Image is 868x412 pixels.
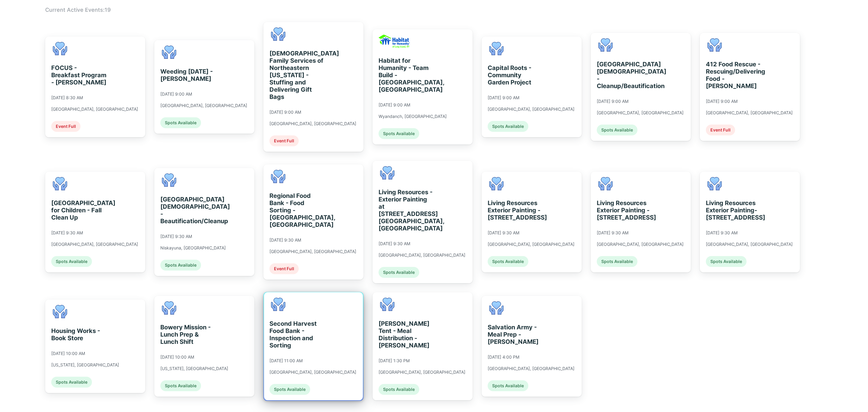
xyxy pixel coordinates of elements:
[160,380,201,391] div: Spots Available
[269,135,299,146] div: Event Full
[488,106,574,112] div: [GEOGRAPHIC_DATA], [GEOGRAPHIC_DATA]
[269,249,356,254] div: [GEOGRAPHIC_DATA], [GEOGRAPHIC_DATA]
[51,377,92,388] div: Spots Available
[488,95,519,100] div: [DATE] 9:00 AM
[706,230,737,236] div: [DATE] 9:30 AM
[488,64,543,86] div: Capital Roots - Community Garden Project
[597,256,637,267] div: Spots Available
[379,320,434,349] div: [PERSON_NAME] Tent - Meal Distribution - [PERSON_NAME]
[51,351,85,356] div: [DATE] 10:00 AM
[269,358,303,363] div: [DATE] 11:00 AM
[379,189,434,232] div: Living Resources - Exterior Painting at [STREET_ADDRESS] [GEOGRAPHIC_DATA], [GEOGRAPHIC_DATA]
[706,199,761,221] div: Living Resources Exterior Painting- [STREET_ADDRESS]
[160,324,215,345] div: Bowery Mission - Lunch Prep & Lunch Shift
[51,95,83,100] div: [DATE] 8:30 AM
[597,110,684,116] div: [GEOGRAPHIC_DATA], [GEOGRAPHIC_DATA]
[488,324,543,345] div: Salvation Army - Meal Prep - [PERSON_NAME]
[597,199,652,221] div: Living Resources Exterior Painting - [STREET_ADDRESS]
[269,237,301,243] div: [DATE] 9:30 AM
[706,110,793,116] div: [GEOGRAPHIC_DATA], [GEOGRAPHIC_DATA]
[160,234,192,239] div: [DATE] 9:30 AM
[160,68,215,82] div: Weeding [DATE] - [PERSON_NAME]
[160,260,201,271] div: Spots Available
[51,242,138,247] div: [GEOGRAPHIC_DATA], [GEOGRAPHIC_DATA]
[51,121,80,132] div: Event Full
[51,106,138,112] div: [GEOGRAPHIC_DATA], [GEOGRAPHIC_DATA]
[488,242,574,247] div: [GEOGRAPHIC_DATA], [GEOGRAPHIC_DATA]
[379,102,410,108] div: [DATE] 9:00 AM
[379,384,419,395] div: Spots Available
[706,256,747,267] div: Spots Available
[597,125,637,135] div: Spots Available
[51,327,106,342] div: Housing Works - Book Store
[597,242,684,247] div: [GEOGRAPHIC_DATA], [GEOGRAPHIC_DATA]
[488,230,519,236] div: [DATE] 9:30 AM
[379,114,447,119] div: Wyandanch, [GEOGRAPHIC_DATA]
[706,61,761,90] div: 412 Food Rescue - Rescuing/Delivering Food - [PERSON_NAME]
[488,256,528,267] div: Spots Available
[706,242,793,247] div: [GEOGRAPHIC_DATA], [GEOGRAPHIC_DATA]
[379,369,465,375] div: [GEOGRAPHIC_DATA], [GEOGRAPHIC_DATA]
[269,263,299,274] div: Event Full
[597,230,628,236] div: [DATE] 9:30 AM
[488,354,519,360] div: [DATE] 4:00 PM
[160,366,228,371] div: [US_STATE], [GEOGRAPHIC_DATA]
[269,369,356,375] div: [GEOGRAPHIC_DATA], [GEOGRAPHIC_DATA]
[269,50,325,100] div: [DEMOGRAPHIC_DATA] Family Services of Northeastern [US_STATE] - Stuffing and Delivering Gift Bags
[379,241,410,246] div: [DATE] 9:30 AM
[379,252,465,258] div: [GEOGRAPHIC_DATA], [GEOGRAPHIC_DATA]
[51,230,83,236] div: [DATE] 9:30 AM
[269,320,325,349] div: Second Harvest Food Bank - Inspection and Sorting
[597,99,628,104] div: [DATE] 9:00 AM
[269,384,310,395] div: Spots Available
[160,117,201,128] div: Spots Available
[379,267,419,278] div: Spots Available
[51,362,119,368] div: [US_STATE], [GEOGRAPHIC_DATA]
[488,380,528,391] div: Spots Available
[706,99,737,104] div: [DATE] 9:00 AM
[269,192,325,228] div: Regional Food Bank - Food Sorting - [GEOGRAPHIC_DATA], [GEOGRAPHIC_DATA]
[488,199,543,221] div: Living Resources Exterior Painting - [STREET_ADDRESS]
[160,354,194,360] div: [DATE] 10:00 AM
[488,121,528,132] div: Spots Available
[379,128,419,139] div: Spots Available
[160,196,215,225] div: [GEOGRAPHIC_DATA][DEMOGRAPHIC_DATA] - Beautification/Cleanup
[706,125,735,135] div: Event Full
[269,121,356,126] div: [GEOGRAPHIC_DATA], [GEOGRAPHIC_DATA]
[51,256,92,267] div: Spots Available
[160,91,192,97] div: [DATE] 9:00 AM
[597,61,652,90] div: [GEOGRAPHIC_DATA][DEMOGRAPHIC_DATA] - Cleanup/Beautification
[51,64,106,86] div: FOCUS - Breakfast Program - [PERSON_NAME]
[269,109,301,115] div: [DATE] 9:00 AM
[45,7,823,13] div: Current Active Events: 19
[488,366,574,371] div: [GEOGRAPHIC_DATA], [GEOGRAPHIC_DATA]
[160,103,247,108] div: [GEOGRAPHIC_DATA], [GEOGRAPHIC_DATA]
[379,57,434,93] div: Habitat for Humanity - Team Build - [GEOGRAPHIC_DATA], [GEOGRAPHIC_DATA]
[160,245,226,251] div: Niskayuna, [GEOGRAPHIC_DATA]
[379,358,410,363] div: [DATE] 1:30 PM
[51,199,106,221] div: [GEOGRAPHIC_DATA] for Children - Fall Clean Up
